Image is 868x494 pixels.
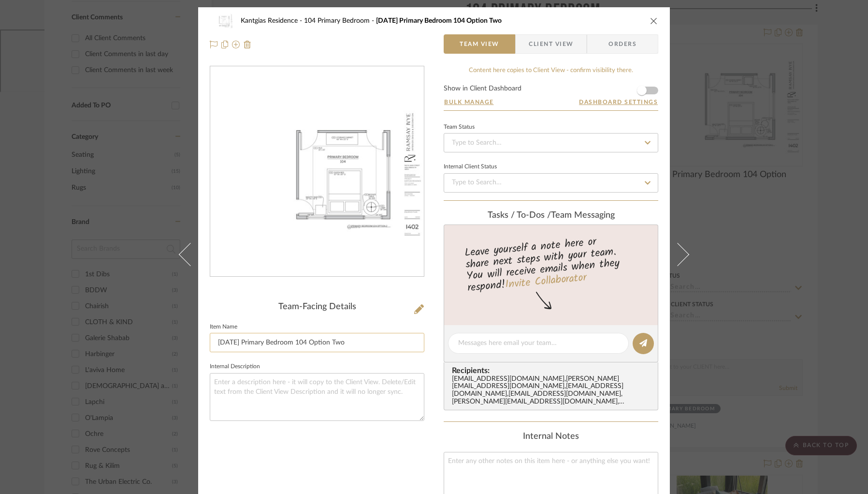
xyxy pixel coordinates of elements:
span: Recipients: [452,366,654,375]
img: f8e679f2-c2a4-4f0e-a3da-7e258cac336c_48x40.jpg [210,11,233,30]
div: Internal Notes [444,432,658,442]
span: 104 Primary Bedroom [304,17,376,24]
input: Type to Search… [444,173,658,193]
div: Leave yourself a note here or share next steps with your team. You will receive emails when they ... [443,231,660,296]
div: [EMAIL_ADDRESS][DOMAIN_NAME] , [PERSON_NAME][EMAIL_ADDRESS][DOMAIN_NAME] , [EMAIL_ADDRESS][DOMAIN... [452,375,654,406]
img: Remove from project [244,41,251,48]
input: Type to Search… [444,133,658,152]
span: [DATE] Primary Bedroom 104 Option Two [376,17,502,24]
a: Invite Collaborator [505,269,587,294]
div: 0 [210,103,424,241]
div: team Messaging [444,210,658,221]
div: Content here copies to Client View - confirm visibility there. [444,66,658,75]
button: close [650,16,658,25]
div: Team-Facing Details [210,302,424,313]
img: f8e679f2-c2a4-4f0e-a3da-7e258cac336c_436x436.jpg [210,103,424,241]
label: Internal Description [210,364,260,369]
span: Client View [529,34,573,54]
span: Tasks / To-Dos / [488,211,551,220]
span: Team View [460,34,499,54]
input: Enter Item Name [210,333,424,352]
span: Kantgias Residence [241,17,304,24]
span: Orders [598,34,647,54]
button: Bulk Manage [444,98,494,106]
div: Internal Client Status [444,165,497,169]
label: Item Name [210,325,237,329]
button: Dashboard Settings [579,98,658,106]
div: Team Status [444,125,475,130]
